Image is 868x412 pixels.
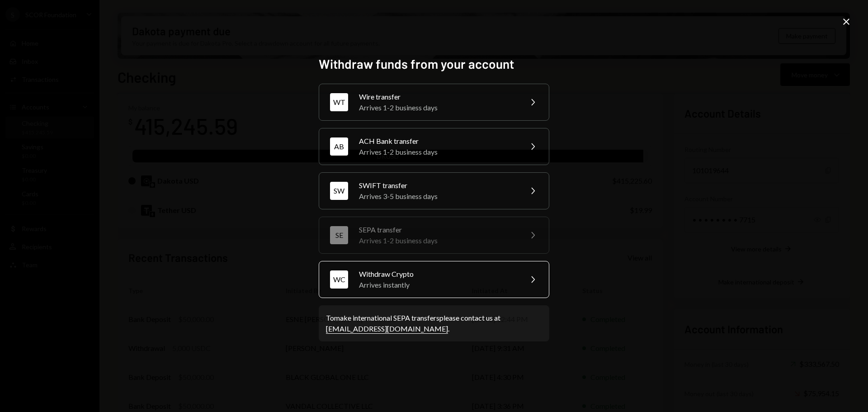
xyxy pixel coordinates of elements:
div: SWIFT transfer [359,180,516,191]
div: WT [330,93,348,111]
h2: Withdraw funds from your account [319,55,549,73]
div: WC [330,270,348,289]
button: WCWithdraw CryptoArrives instantly [319,261,549,298]
div: Arrives 3-5 business days [359,191,516,202]
button: WTWire transferArrives 1-2 business days [319,84,549,121]
div: AB [330,137,348,156]
div: Withdraw Crypto [359,269,516,279]
div: Arrives instantly [359,279,516,290]
div: Arrives 1-2 business days [359,102,516,113]
div: To make international SEPA transfers please contact us at . [326,313,542,334]
div: SEPA transfer [359,224,516,235]
div: Wire transfer [359,91,516,102]
div: ACH Bank transfer [359,136,516,147]
div: Arrives 1-2 business days [359,147,516,157]
div: SW [330,182,348,200]
button: SWSWIFT transferArrives 3-5 business days [319,172,549,209]
div: SE [330,226,348,244]
button: ABACH Bank transferArrives 1-2 business days [319,128,549,165]
div: Arrives 1-2 business days [359,235,516,246]
button: SESEPA transferArrives 1-2 business days [319,217,549,254]
a: [EMAIL_ADDRESS][DOMAIN_NAME] [326,324,448,334]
